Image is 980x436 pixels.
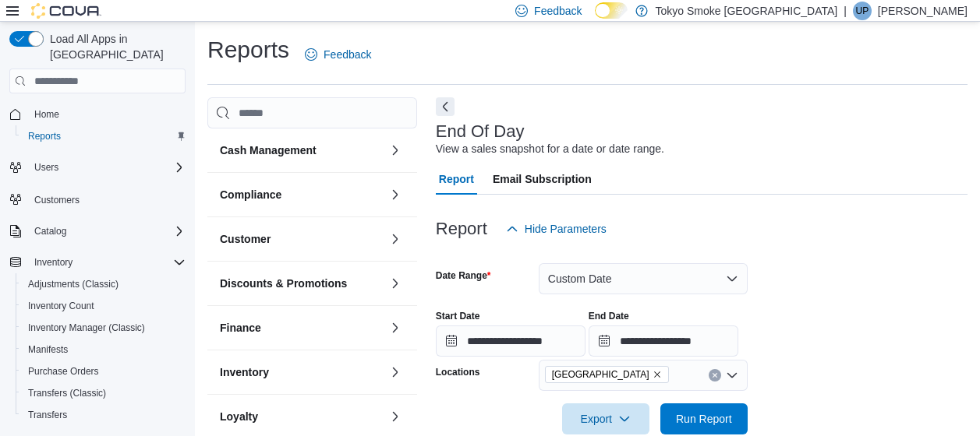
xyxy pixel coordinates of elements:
input: Press the down key to open a popover containing a calendar. [436,325,586,357]
span: Adjustments (Classic) [22,275,186,294]
span: Catalog [28,222,186,241]
button: Run Report [660,403,748,434]
span: Email Subscription [493,163,592,195]
button: Discounts & Promotions [220,276,383,291]
span: Inventory [28,253,186,272]
p: | [844,2,847,20]
a: Inventory Manager (Classic) [22,318,151,337]
button: Loyalty [220,409,383,424]
input: Dark Mode [595,2,628,19]
button: Inventory Count [16,295,192,317]
span: Hide Parameters [525,221,607,237]
img: Cova [31,3,101,19]
span: UP [856,2,869,20]
div: View a sales snapshot for a date or date range. [436,141,664,157]
span: Home [34,108,59,121]
span: Transfers (Classic) [22,384,186,403]
a: Adjustments (Classic) [22,275,125,294]
span: Transfers [28,409,67,421]
a: Purchase Orders [22,362,105,381]
span: Home [28,104,186,124]
span: Catalog [34,225,66,237]
a: Feedback [299,39,377,70]
h3: Customer [220,231,271,247]
a: Home [28,105,65,124]
h3: Inventory [220,364,269,380]
span: Adjustments (Classic) [28,278,119,290]
span: Inventory Count [28,300,94,312]
p: [PERSON_NAME] [878,2,968,20]
span: Purchase Orders [28,365,99,378]
button: Manifests [16,339,192,360]
button: Hide Parameters [500,213,613,244]
label: Locations [436,366,480,378]
label: Date Range [436,269,491,282]
button: Transfers (Classic) [16,382,192,404]
a: Inventory Count [22,297,101,315]
span: Customers [34,194,80,206]
h3: End Of Day [436,122,525,141]
button: Inventory [28,253,79,272]
h3: Compliance [220,187,281,202]
button: Inventory [386,363,405,381]
button: Customer [386,230,405,248]
button: Remove Port Elgin from selection in this group [653,370,662,379]
span: Export [571,403,640,434]
button: Compliance [220,187,383,202]
span: Inventory Manager (Classic) [28,322,145,334]
span: Users [28,158,186,177]
button: Loyalty [386,407,405,426]
span: Inventory Count [22,297,186,315]
span: Customers [28,189,186,209]
span: Manifests [22,340,186,359]
h1: Reports [207,34,289,65]
button: Purchase Orders [16,360,192,382]
span: Feedback [534,3,582,19]
h3: Loyalty [220,409,258,424]
a: Customers [28,191,86,209]
p: Tokyo Smoke [GEOGRAPHIC_DATA] [656,2,838,20]
h3: Cash Management [220,142,317,158]
button: Users [28,158,65,177]
span: Reports [28,130,61,142]
button: Inventory [220,364,383,380]
button: Discounts & Promotions [386,274,405,293]
span: Transfers [22,406,186,424]
button: Open list of options [726,369,738,381]
button: Reports [16,125,192,147]
button: Finance [220,320,383,336]
h3: Discounts & Promotions [220,276,347,291]
label: End Date [589,310,629,322]
span: Feedback [324,47,371,62]
button: Catalog [28,222,73,241]
span: Manifests [28,343,68,356]
button: Users [3,156,192,178]
a: Transfers [22,406,73,424]
button: Catalog [3,220,192,242]
span: [GEOGRAPHIC_DATA] [552,367,649,382]
button: Customers [3,188,192,210]
button: Transfers [16,404,192,426]
button: Compliance [386,185,405,204]
button: Customer [220,231,383,247]
button: Cash Management [386,141,405,160]
button: Inventory Manager (Classic) [16,317,192,339]
span: Users [34,161,58,174]
div: Unike Patel [853,2,872,20]
a: Transfers (Classic) [22,384,112,403]
a: Manifests [22,340,74,359]
span: Report [439,163,474,195]
span: Run Report [676,411,732,427]
a: Reports [22,127,67,146]
span: Transfers (Classic) [28,387,106,399]
button: Finance [386,318,405,337]
h3: Finance [220,320,261,336]
span: Load All Apps in [GEOGRAPHIC_DATA] [44,31,186,62]
span: Inventory Manager (Classic) [22,318,186,337]
button: Adjustments (Classic) [16,273,192,295]
h3: Report [436,220,487,238]
button: Cash Management [220,142,383,158]
span: Purchase Orders [22,362,186,381]
button: Inventory [3,251,192,273]
label: Start Date [436,310,480,322]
